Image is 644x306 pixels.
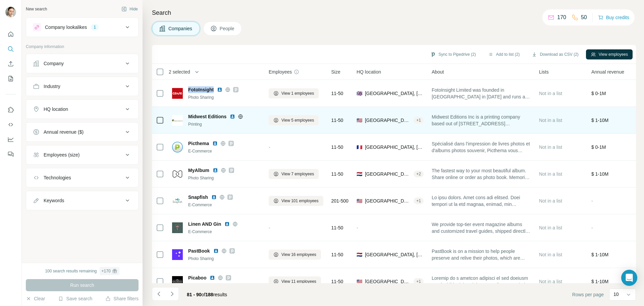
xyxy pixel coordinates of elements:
div: Printing [188,121,261,127]
img: Logo of Picaboo [172,276,183,287]
img: LinkedIn logo [213,248,219,254]
p: 10 [613,291,619,298]
div: E-Commerce [188,148,261,154]
span: - [357,225,358,230]
span: $ 1-10M [591,171,608,177]
div: Photo Sharing [188,94,261,100]
span: 🇺🇸 [357,278,362,285]
span: Annual revenue [591,69,624,75]
p: 170 [557,13,566,21]
span: [GEOGRAPHIC_DATA], [US_STATE] [365,198,411,204]
span: View 101 employees [281,198,319,204]
img: LinkedIn logo [230,114,235,119]
span: Snapfish [188,194,208,201]
span: About [432,69,444,75]
button: View 7 employees [269,169,319,179]
span: Not in a list [539,91,562,96]
span: Not in a list [539,279,562,284]
span: Lists [539,69,549,75]
span: [GEOGRAPHIC_DATA], [GEOGRAPHIC_DATA], [GEOGRAPHIC_DATA] [365,144,424,150]
span: 11-50 [331,171,343,177]
span: Not in a list [539,198,562,204]
button: View 101 employees [269,196,323,206]
span: FotoInsight [188,86,214,93]
p: Company information [26,44,139,50]
span: Not in a list [539,118,562,123]
span: Picaboo [188,274,206,281]
button: Share filters [105,295,139,302]
div: Keywords [44,197,64,204]
button: Employees (size) [26,147,138,163]
button: Annual revenue ($) [26,124,138,140]
button: View 11 employees [269,276,321,287]
button: Navigate to next page [165,287,179,301]
span: Midwest Editions Inc is a printing company based out of [STREET_ADDRESS][US_STATE]. [432,114,531,127]
span: 11-50 [331,144,343,150]
span: Lo ipsu dolors. Amet cons adi elitsed. Doei tempori ut la etd magnaa, enimad, min veniamqu no exe... [432,194,531,208]
div: Open Intercom Messenger [621,270,637,286]
button: Search [5,43,16,55]
img: Logo of PastBook [172,249,183,260]
span: 🇳🇱 [357,171,362,177]
img: LinkedIn logo [213,168,218,173]
img: LinkedIn logo [224,221,230,227]
img: LinkedIn logo [211,194,217,200]
div: 1 [91,24,99,30]
span: $ 1-10M [591,118,608,123]
span: 🇫🇷 [357,144,362,150]
img: Logo of Midwest Editions [172,115,183,126]
span: 81 - 90 [187,292,202,297]
button: Enrich CSV [5,58,16,70]
button: Keywords [26,192,138,209]
span: $ 0-1M [591,144,606,150]
button: Feedback [5,148,16,160]
span: View 11 employees [281,278,316,285]
button: Dashboard [5,133,16,145]
div: Photo Sharing [188,175,261,181]
span: Companies [168,25,193,32]
button: Navigate to previous page [152,287,165,301]
button: Use Surfe API [5,119,16,131]
button: Add to list (2) [483,49,525,59]
div: + 1 [414,198,424,204]
div: + 170 [102,268,111,274]
span: FotoInsight Limited was founded in [GEOGRAPHIC_DATA] in [DATE] and runs an easy to use digital ph... [432,87,531,100]
h4: Search [152,8,636,17]
div: E-Commerce [188,202,261,208]
button: Technologies [26,170,138,186]
div: E-Commerce [188,229,261,235]
button: Sync to Pipedrive (2) [426,49,480,59]
span: The fastest way to your most beautiful album. Share online or order as photo book. Memories are t... [432,167,531,181]
div: Technologies [44,174,71,181]
span: View 16 employees [281,252,316,258]
div: Photo Sharing [188,256,261,262]
button: HQ location [26,101,138,117]
span: results [187,292,227,297]
span: 🇳🇱 [357,251,362,258]
button: Hide [117,4,143,14]
span: - [591,225,593,230]
div: HQ location [44,106,68,113]
span: People [220,25,235,32]
button: Clear [26,295,45,302]
button: View 5 employees [269,115,319,125]
span: - [591,198,593,204]
div: New search [26,6,47,12]
span: $ 1-10M [591,252,608,257]
img: Avatar [5,7,16,17]
span: View 7 employees [281,171,314,177]
span: $ 1-10M [591,279,608,284]
button: Company [26,55,138,72]
span: Linen AND Gin [188,221,221,227]
img: LinkedIn logo [212,141,218,146]
span: 11-50 [331,224,343,231]
button: View 1 employees [269,88,319,98]
button: Industry [26,78,138,94]
span: We provide top-tier event magazine albums and customized travel guides, shipped directly to you o... [432,221,531,234]
span: Loremip do s ametcon adipisci el sed doeiusm tem incidid utlab etdoloremag aliquaen. Admi Veniamq... [432,275,531,288]
div: 100 search results remaining [45,267,119,275]
img: Logo of Linen AND Gin [172,222,183,233]
button: Save search [58,295,92,302]
span: MyAlbum [188,167,209,174]
button: Quick start [5,28,16,40]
